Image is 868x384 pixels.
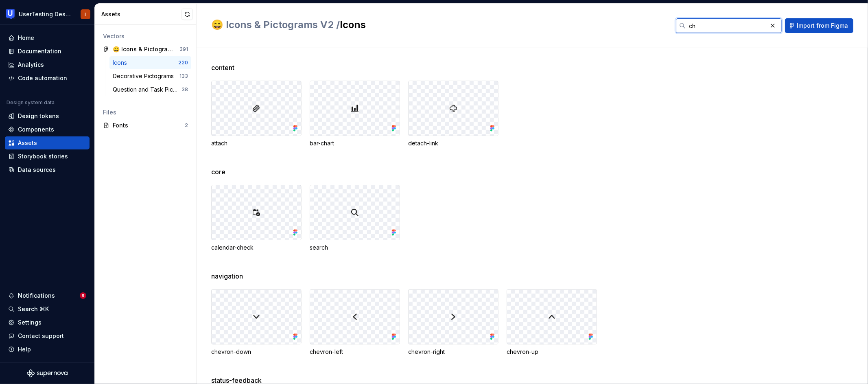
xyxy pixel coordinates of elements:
div: 220 [178,59,188,66]
a: Assets [5,136,90,149]
input: Search in assets... [686,18,767,33]
div: chevron-right [408,348,498,356]
button: Contact support [5,329,90,342]
img: 41adf70f-fc1c-4662-8e2d-d2ab9c673b1b.png [6,9,15,19]
div: Design tokens [18,112,59,120]
div: calendar-check [211,244,302,252]
div: I [85,11,86,18]
div: Decorative Pictograms [113,72,177,80]
div: Storybook stories [18,152,68,160]
a: Design tokens [5,110,90,123]
div: Design system data [7,99,55,106]
a: Home [5,31,90,44]
div: Files [103,108,188,116]
div: Documentation [18,47,61,55]
span: navigation [211,271,243,281]
div: Notifications [18,292,55,300]
a: Fonts2 [100,119,191,132]
div: Analytics [18,61,44,69]
a: 😄 Icons & Pictograms V2391 [100,43,191,56]
div: Assets [101,10,181,18]
span: core [211,167,225,177]
div: Search ⌘K [18,305,49,313]
button: UserTesting Design SystemI [2,5,93,23]
a: Decorative Pictograms133 [109,70,191,83]
div: 38 [181,86,188,93]
a: Question and Task Pictograms38 [109,83,191,96]
button: Import from Figma [785,18,853,33]
div: detach-link [408,139,498,147]
div: bar-chart [310,139,400,147]
a: Icons220 [109,56,191,69]
span: 😄 Icons & Pictograms V2 / [211,19,340,31]
svg: Supernova Logo [27,369,68,377]
span: 9 [80,292,86,299]
div: search [310,244,400,252]
button: Notifications9 [5,289,90,302]
div: Home [18,34,34,42]
a: Analytics [5,58,90,71]
div: Assets [18,139,37,147]
div: chevron-down [211,348,302,356]
div: 2 [185,122,188,129]
span: content [211,63,234,72]
div: 133 [179,73,188,79]
div: Contact support [18,332,64,340]
div: Code automation [18,74,67,82]
div: chevron-up [507,348,597,356]
div: Question and Task Pictograms [113,86,181,94]
div: Vectors [103,32,188,40]
a: Components [5,123,90,136]
h2: Icons [211,18,666,31]
div: 😄 Icons & Pictograms V2 [113,45,173,53]
div: Icons [113,59,130,67]
a: Documentation [5,45,90,58]
button: Search ⌘K [5,303,90,316]
div: Fonts [113,121,185,129]
div: Components [18,125,54,134]
div: UserTesting Design System [19,10,71,18]
div: attach [211,139,302,147]
a: Data sources [5,163,90,176]
div: Data sources [18,166,56,174]
div: Settings [18,318,42,327]
div: Help [18,345,31,353]
div: 391 [179,46,188,53]
a: Storybook stories [5,150,90,163]
a: Code automation [5,72,90,85]
div: chevron-left [310,348,400,356]
a: Settings [5,316,90,329]
span: Import from Figma [797,22,848,30]
button: Help [5,343,90,356]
